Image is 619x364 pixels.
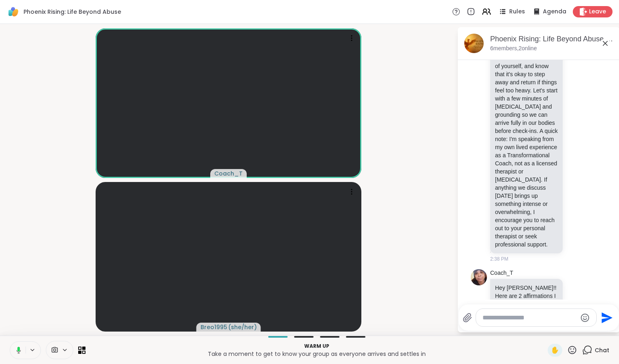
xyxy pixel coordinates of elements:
[580,313,590,323] button: Emoji picker
[490,255,508,263] span: 2:38 PM
[589,8,606,16] span: Leave
[490,34,613,44] div: Phoenix Rising: Life Beyond Abuse, [DATE]
[495,284,558,332] p: Hey [PERSON_NAME]!! Here are 2 affirmations I want you to say to say at least 3 times a day. Be s...
[228,323,257,331] span: ( she/her )
[482,314,577,322] textarea: Type your message
[490,269,513,277] a: Coach_T
[543,8,566,16] span: Agenda
[90,343,543,350] p: Warm up
[471,269,487,285] img: https://sharewell-space-live.sfo3.digitaloceanspaces.com/user-generated/4f846c8f-9036-431e-be73-f...
[490,45,537,53] p: 6 members, 2 online
[597,308,615,327] button: Send
[90,350,543,358] p: Take a moment to get to know your group as everyone arrives and settles in
[201,323,227,331] span: Breo1995
[464,34,484,53] img: Phoenix Rising: Life Beyond Abuse, Sep 07
[23,8,121,16] span: Phoenix Rising: Life Beyond Abuse
[6,5,20,19] img: ShareWell Logomark
[509,8,525,16] span: Rules
[551,345,559,355] span: ✋
[495,21,558,248] p: Before we begin, I want to offer a gentle content warning: [DATE] topic may be triggering for som...
[595,346,609,354] span: Chat
[214,169,243,178] span: Coach_T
